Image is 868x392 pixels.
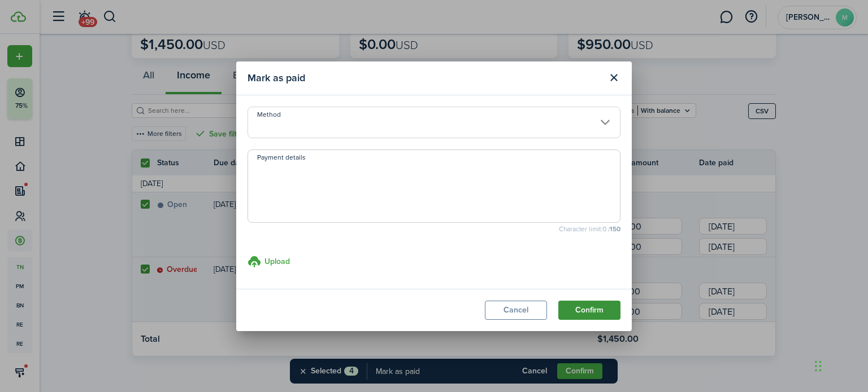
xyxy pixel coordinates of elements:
h3: Upload [264,256,290,267]
button: Cancel [485,301,547,320]
button: Close modal [604,68,623,87]
div: Drag [815,349,822,383]
modal-title: Mark as paid [248,67,601,89]
small: Character limit: 0 / [248,226,620,232]
iframe: Chat Widget [811,338,868,392]
button: Confirm [558,301,620,320]
b: 150 [610,224,620,234]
